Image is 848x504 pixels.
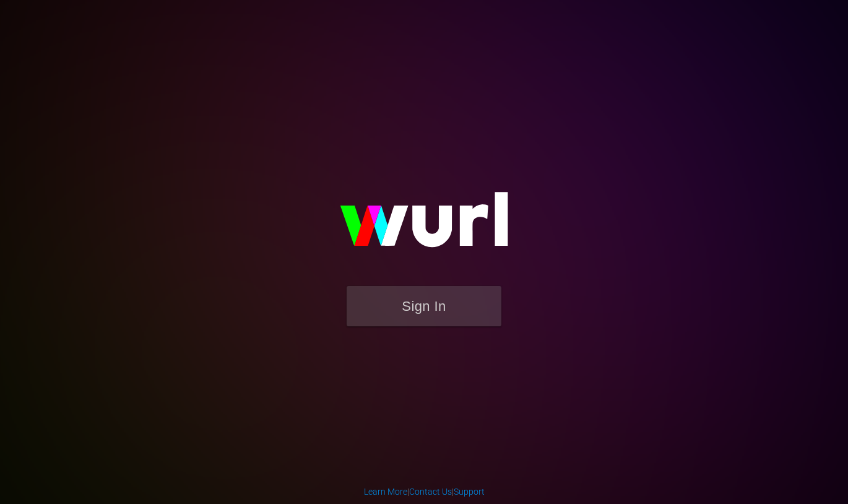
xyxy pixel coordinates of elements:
[347,286,501,326] button: Sign In
[300,165,548,285] img: wurl-logo-on-black-223613ac3d8ba8fe6dc639794a292ebdb59501304c7dfd60c99c58986ef67473.svg
[364,487,407,497] a: Learn More
[454,487,485,497] a: Support
[364,485,485,498] div: | |
[409,487,452,497] a: Contact Us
